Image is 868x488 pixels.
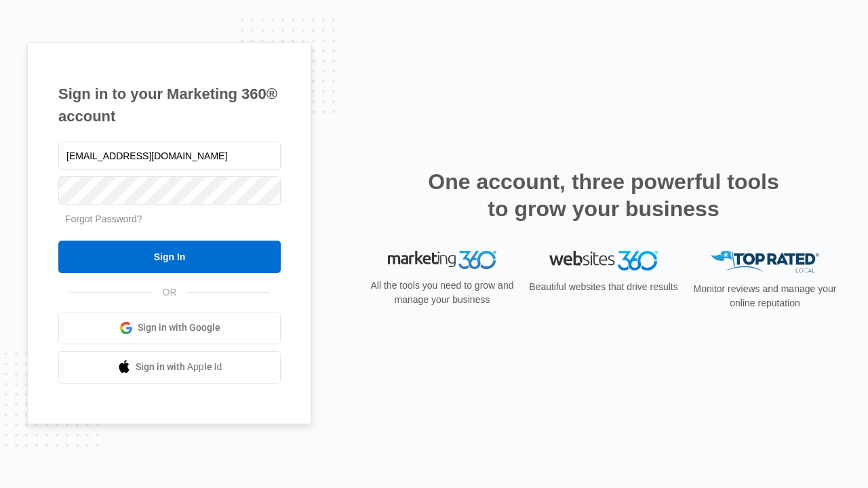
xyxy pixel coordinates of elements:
[58,241,281,273] input: Sign In
[58,142,281,170] input: Email
[58,351,281,384] a: Sign in with Apple Id
[528,280,679,294] p: Beautiful websites that drive results
[136,360,222,374] span: Sign in with Apple Id
[424,168,783,222] h2: One account, three powerful tools to grow your business
[711,251,819,273] img: Top Rated Local
[138,321,220,335] span: Sign in with Google
[549,251,658,270] img: Websites 360
[153,285,186,300] span: OR
[58,83,281,127] h1: Sign in to your Marketing 360® account
[689,282,841,310] p: Monitor reviews and manage your online reputation
[366,279,518,307] p: All the tools you need to grow and manage your business
[388,251,496,270] img: Marketing 360
[65,213,142,224] a: Forgot Password?
[58,312,281,344] a: Sign in with Google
